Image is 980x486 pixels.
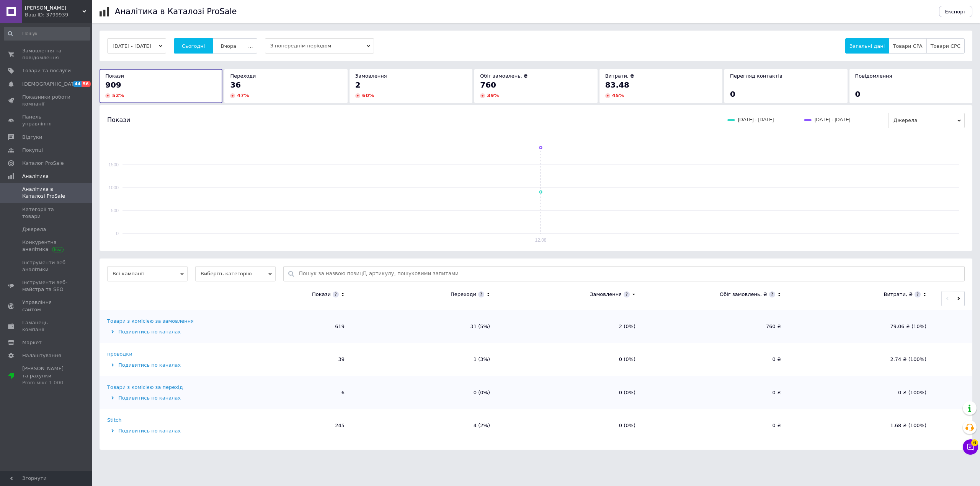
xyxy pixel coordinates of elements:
[107,384,183,391] div: Товари з комісією за перехід
[480,73,528,79] span: Обіг замовлень, ₴
[182,43,205,49] span: Сьогодні
[352,310,498,343] td: 31 (5%)
[107,116,130,124] span: Покази
[107,266,188,281] span: Всі кампанії
[22,134,42,141] span: Відгуки
[926,38,965,54] button: Товари CPC
[105,73,124,79] span: Покази
[22,239,71,253] span: Конкурентна аналітика
[212,38,244,54] button: Вчора
[25,5,82,11] span: ФОП Ковальчук Віталій Анатолійович
[22,173,49,180] span: Аналітика
[730,73,782,79] span: Перегляд контактів
[105,80,121,89] span: 909
[237,93,249,98] span: 47 %
[116,231,119,236] text: 0
[244,38,257,54] button: ...
[22,114,71,127] span: Панель управління
[352,376,498,409] td: 0 (0%)
[945,9,967,15] span: Експорт
[352,343,498,376] td: 1 (3%)
[730,89,735,99] span: 0
[107,351,132,358] div: проводки
[855,89,861,99] span: 0
[487,93,499,98] span: 39 %
[845,38,889,54] button: Загальні дані
[355,80,361,89] span: 2
[789,310,934,343] td: 79.06 ₴ (10%)
[789,343,934,376] td: 2.74 ₴ (100%)
[931,43,960,49] span: Товари CPC
[22,81,79,88] span: [DEMOGRAPHIC_DATA]
[355,73,387,79] span: Замовлення
[107,328,205,335] div: Подивитись по каналах
[107,362,205,369] div: Подивитись по каналах
[893,43,922,49] span: Товари CPA
[195,266,276,281] span: Виберіть категорію
[498,409,643,442] td: 0 (0%)
[112,93,124,98] span: 52 %
[884,291,913,298] div: Витрати, ₴
[107,395,205,401] div: Подивитись по каналах
[207,343,352,376] td: 39
[22,47,71,61] span: Замовлення та повідомлення
[22,319,71,333] span: Гаманець компанії
[535,237,546,243] text: 12.08
[855,73,892,79] span: Повідомлення
[643,343,789,376] td: 0 ₴
[174,38,213,54] button: Сьогодні
[22,160,64,167] span: Каталог ProSale
[73,81,82,87] span: 44
[498,310,643,343] td: 2 (0%)
[111,208,119,213] text: 500
[789,376,934,409] td: 0 ₴ (100%)
[107,38,166,54] button: [DATE] - [DATE]
[22,206,71,220] span: Категорії та товари
[590,291,622,298] div: Замовлення
[107,417,121,424] div: Stitch
[107,318,194,325] div: Товари з комісією за замовлення
[789,409,934,442] td: 1.68 ₴ (100%)
[849,43,885,49] span: Загальні дані
[22,299,71,313] span: Управління сайтом
[312,291,331,298] div: Покази
[22,94,71,107] span: Показники роботи компанії
[22,365,71,386] span: [PERSON_NAME] та рахунки
[643,376,789,409] td: 0 ₴
[963,439,978,455] button: Чат з покупцем6
[498,343,643,376] td: 0 (0%)
[22,259,71,273] span: Інструменти веб-аналітики
[362,93,374,98] span: 60 %
[720,291,767,298] div: Обіг замовлень, ₴
[22,67,71,74] span: Товари та послуги
[207,376,352,409] td: 6
[220,43,236,49] span: Вчора
[888,113,965,128] span: Джерела
[605,73,634,79] span: Витрати, ₴
[4,27,90,41] input: Пошук
[480,80,496,89] span: 760
[22,226,46,233] span: Джерела
[107,427,205,434] div: Подивитись по каналах
[643,409,789,442] td: 0 ₴
[889,38,926,54] button: Товари CPA
[230,80,241,89] span: 36
[207,409,352,442] td: 245
[115,7,237,16] h1: Аналітика в Каталозі ProSale
[22,352,61,359] span: Налаштування
[248,43,253,49] span: ...
[108,185,119,190] text: 1000
[643,310,789,343] td: 760 ₴
[22,147,43,154] span: Покупці
[498,376,643,409] td: 0 (0%)
[939,6,973,17] button: Експорт
[25,11,92,18] div: Ваш ID: 3799939
[108,162,119,167] text: 1500
[22,379,71,386] div: Prom мікс 1 000
[612,93,624,98] span: 45 %
[230,73,256,79] span: Переходи
[299,267,960,281] input: Пошук за назвою позиції, артикулу, пошуковими запитами
[451,291,476,298] div: Переходи
[82,81,90,87] span: 56
[352,409,498,442] td: 4 (2%)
